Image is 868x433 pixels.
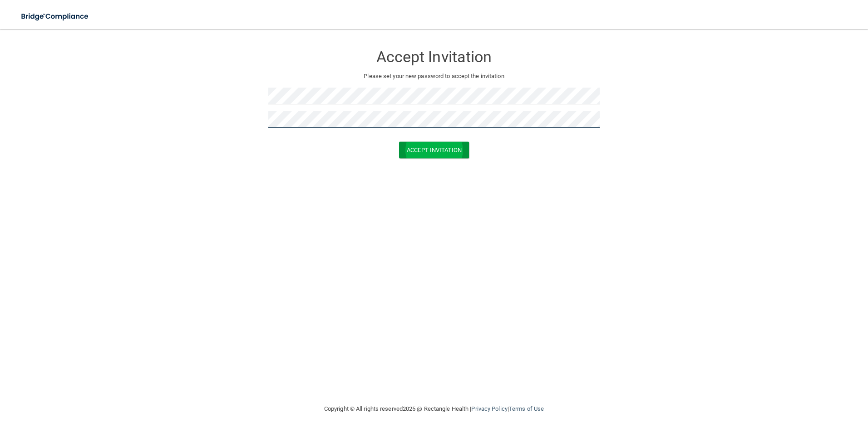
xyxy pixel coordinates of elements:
img: bridge_compliance_login_screen.278c3ca4.svg [14,7,97,26]
div: Copyright © All rights reserved 2025 @ Rectangle Health | | [268,394,600,423]
a: Privacy Policy [471,405,507,412]
p: Please set your new password to accept the invitation [275,71,593,82]
button: Accept Invitation [399,142,469,158]
a: Terms of Use [509,405,544,412]
h3: Accept Invitation [268,49,600,65]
